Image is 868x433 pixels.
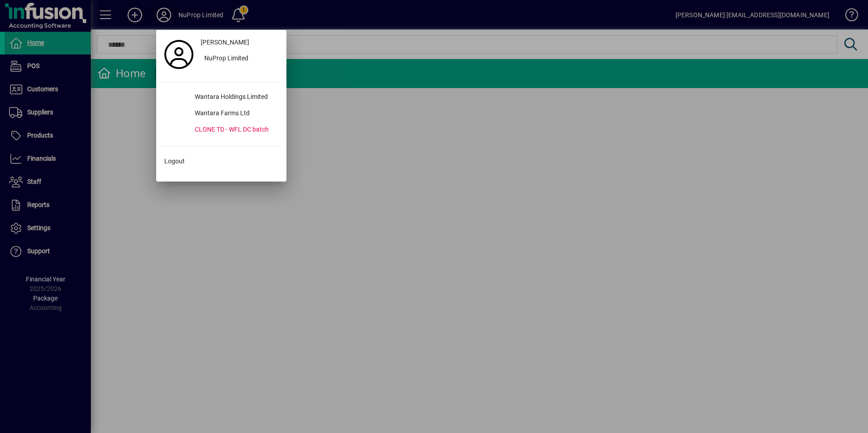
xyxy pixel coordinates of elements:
button: Logout [161,153,282,170]
button: Wantara Farms Ltd [161,106,282,122]
button: Wantara Holdings Limited [161,89,282,106]
div: Wantara Farms Ltd [187,106,282,122]
a: [PERSON_NAME] [197,34,282,51]
a: Profile [161,46,197,63]
button: CLONE TD - WFL DC batch [161,122,282,138]
div: Wantara Holdings Limited [187,89,282,106]
div: CLONE TD - WFL DC batch [187,122,282,138]
span: [PERSON_NAME] [201,38,249,47]
span: Logout [164,157,185,166]
button: NuProp Limited [197,51,282,67]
